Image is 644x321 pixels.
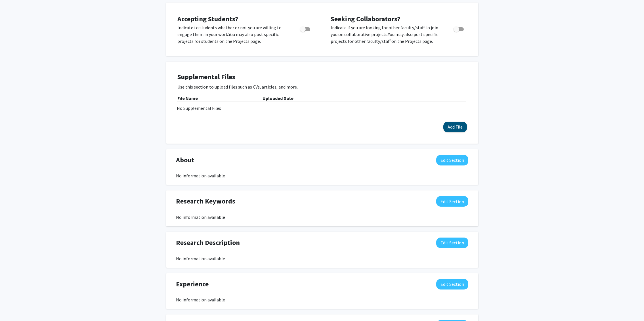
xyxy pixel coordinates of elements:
p: Indicate if you are looking for other faculty/staff to join you on collaborative projects. You ma... [331,24,443,45]
span: About [176,155,194,165]
span: Research Description [176,238,240,248]
div: Toggle [298,24,313,33]
b: Uploaded Date [263,95,293,101]
b: File Name [177,95,198,101]
button: Edit About [436,155,468,165]
button: Edit Experience [436,279,468,289]
h4: Supplemental Files [177,73,467,81]
div: No information available [176,214,468,221]
button: Edit Research Keywords [436,196,468,207]
span: Accepting Students? [177,14,238,23]
div: No information available [176,255,468,262]
div: Toggle [451,24,467,33]
span: Seeking Collaborators? [331,14,400,23]
div: No information available [176,172,468,179]
iframe: Chat [4,295,24,317]
p: Indicate to students whether or not you are willing to engage them in your work. You may also pos... [177,24,289,45]
div: No Supplemental Files [177,105,467,112]
div: No information available [176,296,468,303]
button: Add File [443,122,467,132]
p: Use this section to upload files such as CVs, articles, and more. [177,83,467,90]
button: Edit Research Description [436,238,468,248]
span: Research Keywords [176,196,235,206]
span: Experience [176,279,209,289]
